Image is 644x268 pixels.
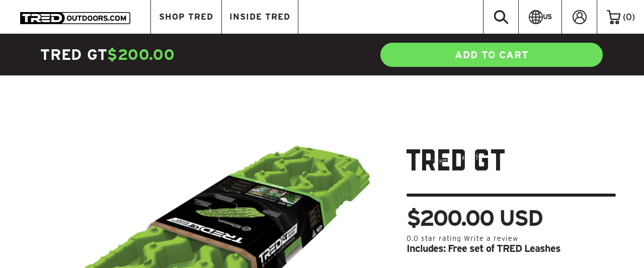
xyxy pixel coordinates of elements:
span: $200.00 [107,46,175,63]
div: Includes: Free set of TRED Leashes [407,243,616,253]
img: TRED Outdoors America [20,12,130,24]
span: $200.00 USD [407,207,542,229]
span: ( ) [623,13,635,22]
span: INSIDE TRED [229,13,290,21]
img: cart-icon [607,10,620,24]
a: Write a review [464,234,518,242]
span: 0.0 star rating [407,234,461,242]
h4: TRED GT [40,45,322,65]
span: 0 [626,12,632,22]
h1: TRED GT [407,145,616,197]
span: SHOP TRED [159,13,213,21]
a: ADD TO CART [379,42,604,68]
